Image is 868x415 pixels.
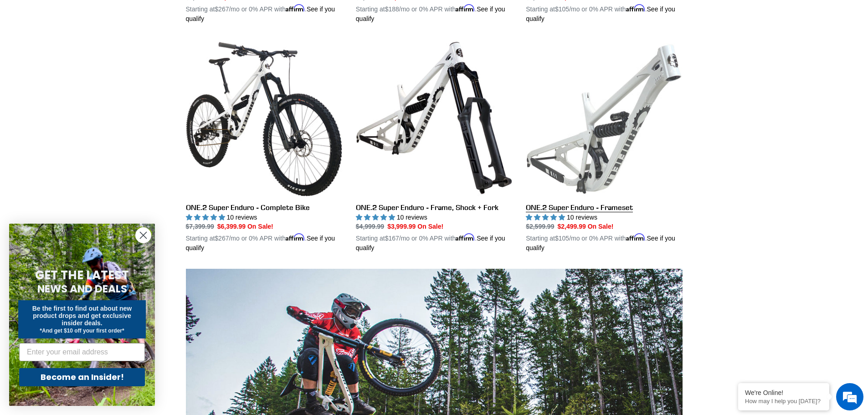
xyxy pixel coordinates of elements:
[149,5,171,26] div: Minimize live chat window
[53,115,126,207] span: We're online!
[19,343,145,361] input: Enter your email address
[745,398,822,405] p: How may I help you today?
[19,368,145,386] button: Become an Insider!
[37,282,127,296] span: NEWS AND DEALS
[135,227,151,243] button: Close dialog
[745,389,822,396] div: We're Online!
[61,51,167,63] div: Chat with us now
[35,267,129,283] span: GET THE LATEST
[29,46,52,68] img: d_696896380_company_1647369064580_696896380
[40,328,124,334] span: *And get $10 off your first order*
[32,305,132,327] span: Be the first to find out about new product drops and get exclusive insider deals.
[10,50,24,64] div: Navigation go back
[5,249,174,281] textarea: Type your message and hit 'Enter'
